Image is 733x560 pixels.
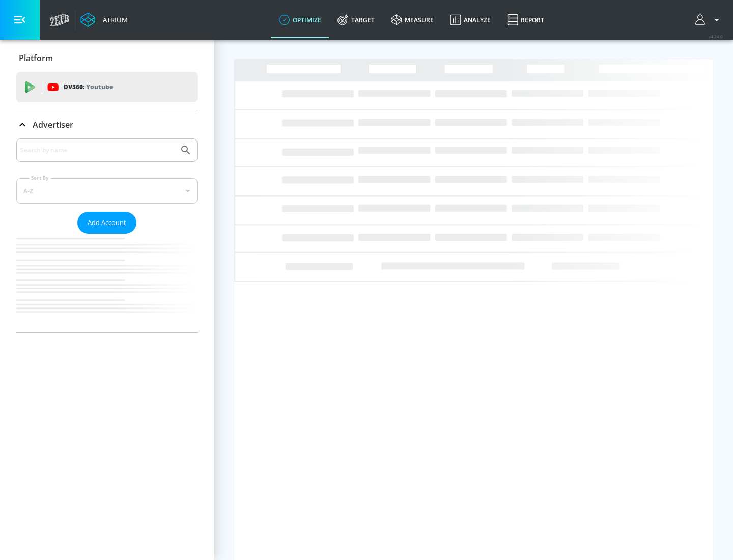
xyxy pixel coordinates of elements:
[16,138,198,332] div: Advertiser
[709,34,723,39] span: v 4.24.0
[383,2,442,38] a: measure
[19,52,53,64] p: Platform
[77,212,136,234] button: Add Account
[86,81,113,92] p: Youtube
[16,178,198,204] div: A-Z
[80,12,128,27] a: Atrium
[16,110,198,139] div: Advertiser
[33,119,73,130] p: Advertiser
[99,15,128,24] div: Atrium
[29,175,51,181] label: Sort By
[64,81,113,93] p: DV360:
[88,217,126,229] span: Add Account
[16,72,198,102] div: DV360: Youtube
[16,44,198,72] div: Platform
[16,234,198,332] nav: list of Advertiser
[442,2,499,38] a: Analyze
[329,2,383,38] a: Target
[499,2,552,38] a: Report
[20,144,175,157] input: Search by name
[271,2,329,38] a: optimize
